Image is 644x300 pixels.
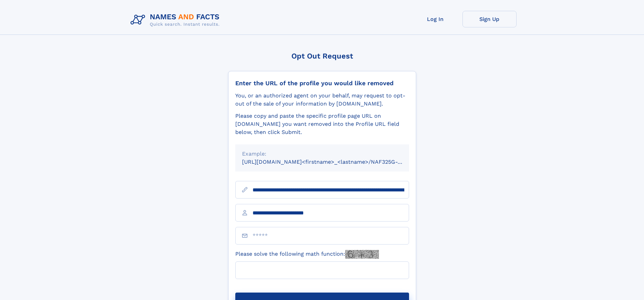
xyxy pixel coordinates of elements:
[462,11,517,27] a: Sign Up
[235,112,409,136] div: Please copy and paste the specific profile page URL on [DOMAIN_NAME] you want removed into the Pr...
[235,79,409,87] div: Enter the URL of the profile you would like removed
[235,92,409,108] div: You, or an authorized agent on your behalf, may request to opt-out of the sale of your informatio...
[235,250,379,259] label: Please solve the following math function:
[228,52,416,60] div: Opt Out Request
[408,11,462,27] a: Log In
[242,150,402,158] div: Example:
[128,11,225,29] img: Logo Names and Facts
[242,159,422,165] small: [URL][DOMAIN_NAME]<firstname>_<lastname>/NAF325G-xxxxxxxx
